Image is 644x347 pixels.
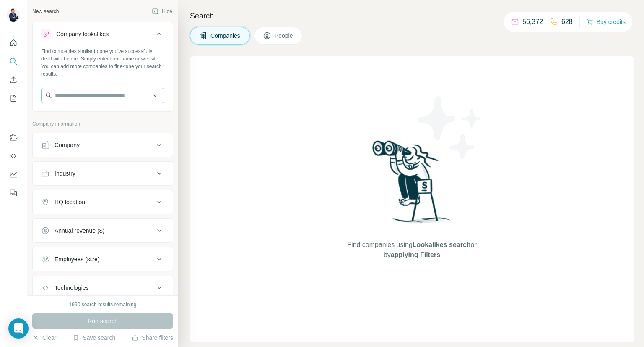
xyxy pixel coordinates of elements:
span: Companies [210,32,241,40]
button: Quick start [7,35,20,50]
div: Company [55,141,80,149]
div: HQ location [55,198,85,206]
div: Technologies [55,284,89,292]
p: 628 [561,17,573,27]
button: Search [7,54,20,69]
div: Open Intercom Messenger [8,318,29,339]
p: Company information [32,120,173,128]
img: Avatar [7,8,20,22]
div: Find companies similar to one you've successfully dealt with before. Simply enter their name or w... [41,47,164,78]
button: Save search [73,334,115,342]
button: Company [33,135,173,155]
button: My lists [7,91,20,106]
img: Surfe Illustration - Woman searching with binoculars [369,138,456,232]
div: Annual revenue ($) [55,226,104,235]
button: Feedback [7,185,20,200]
h4: Search [190,10,634,22]
div: Employees (size) [55,255,99,263]
button: Clear [32,334,56,342]
span: Find companies using or by [345,240,479,260]
span: applying Filters [391,251,440,258]
button: Use Surfe on LinkedIn [7,130,20,145]
button: HQ location [33,192,173,212]
button: Employees (size) [33,249,173,269]
div: Industry [55,169,75,178]
button: Dashboard [7,167,20,182]
span: Lookalikes search [413,241,471,248]
button: Buy credits [587,16,626,28]
span: People [275,32,294,40]
button: Hide [146,5,178,18]
button: Enrich CSV [7,72,20,87]
button: Technologies [33,278,173,298]
button: Use Surfe API [7,148,20,163]
img: Surfe Illustration - Stars [412,90,488,166]
button: Company lookalikes [33,24,173,47]
button: Share filters [132,334,173,342]
p: 56,372 [522,17,543,27]
div: 1990 search results remaining [69,301,137,308]
button: Industry [33,163,173,184]
button: Annual revenue ($) [33,221,173,241]
div: New search [32,8,59,15]
div: Company lookalikes [56,30,109,38]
